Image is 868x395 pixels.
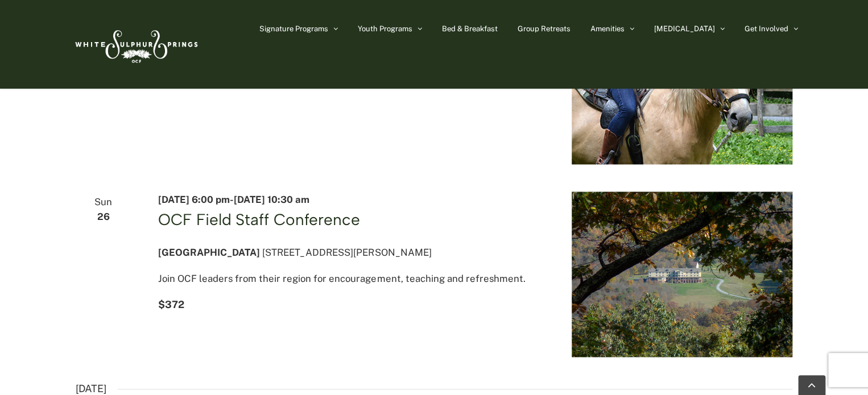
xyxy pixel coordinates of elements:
[442,25,498,32] span: Bed & Breakfast
[158,298,184,310] span: $372
[262,247,431,258] span: [STREET_ADDRESS][PERSON_NAME]
[234,194,309,205] span: [DATE] 10:30 am
[745,25,788,32] span: Get Involved
[76,209,131,225] span: 26
[654,25,715,32] span: [MEDICAL_DATA]
[358,25,412,32] span: Youth Programs
[158,271,544,287] p: Join OCF leaders from their region for encouragement, teaching and refreshment.
[158,247,260,258] span: [GEOGRAPHIC_DATA]
[76,194,131,210] span: Sun
[572,192,792,357] img: Heritage House Fall-min
[518,25,571,32] span: Group Retreats
[259,25,328,32] span: Signature Programs
[70,18,201,71] img: White Sulphur Springs Logo
[590,25,625,32] span: Amenities
[158,194,230,205] span: [DATE] 6:00 pm
[158,194,309,205] time: -
[158,210,359,229] a: OCF Field Staff Conference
